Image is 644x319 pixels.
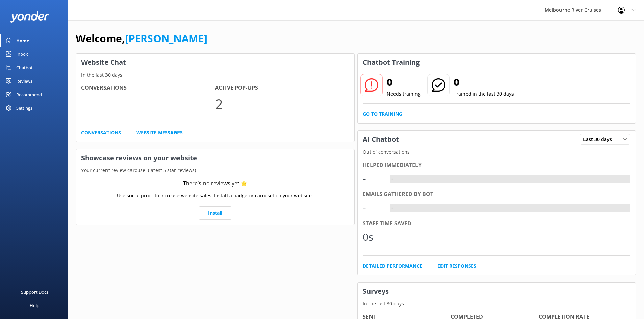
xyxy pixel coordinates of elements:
div: Recommend [16,88,42,101]
a: Go to Training [363,110,402,118]
h3: Chatbot Training [358,54,425,71]
h1: Welcome, [76,30,207,47]
div: Reviews [16,74,32,88]
p: Trained in the last 30 days [454,90,514,98]
div: Emails gathered by bot [363,190,631,199]
a: Conversations [81,129,121,136]
div: Help [30,299,39,312]
div: Helped immediately [363,161,631,170]
div: Chatbot [16,61,33,74]
a: Website Messages [136,129,183,136]
div: Home [16,34,29,47]
div: - [390,204,395,212]
h3: Website Chat [76,54,354,71]
h2: 0 [387,74,421,90]
div: - [363,200,383,216]
div: Inbox [16,47,28,61]
div: Staff time saved [363,219,631,228]
div: - [363,170,383,187]
h2: 0 [454,74,514,90]
span: Last 30 days [583,136,616,143]
h3: Showcase reviews on your website [76,149,354,167]
a: Install [199,206,231,220]
h4: Active Pop-ups [215,84,349,92]
div: Settings [16,101,32,115]
p: Use social proof to increase website sales. Install a badge or carousel on your website. [117,192,313,200]
p: Out of conversations [358,148,636,156]
a: Edit Responses [437,262,476,270]
a: Detailed Performance [363,262,422,270]
p: Your current review carousel (latest 5 star reviews) [76,167,354,174]
h3: Surveys [358,283,636,300]
p: 2 [215,92,349,115]
div: There’s no reviews yet ⭐ [183,179,247,188]
h4: Conversations [81,84,215,92]
div: Support Docs [21,285,48,299]
p: In the last 30 days [358,300,636,308]
p: Needs training [387,90,421,98]
img: yonder-white-logo.png [10,11,49,23]
div: - [390,175,395,183]
a: [PERSON_NAME] [125,31,207,45]
div: 0s [363,229,383,245]
p: In the last 30 days [76,71,354,79]
h3: AI Chatbot [358,131,404,148]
